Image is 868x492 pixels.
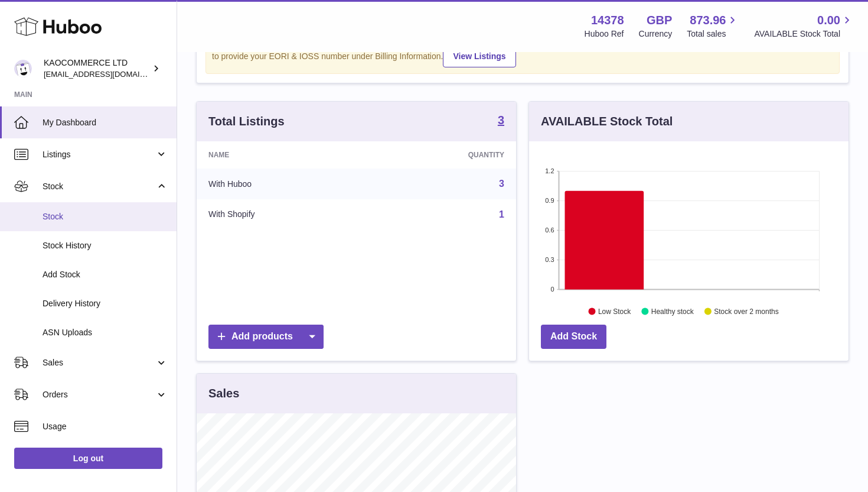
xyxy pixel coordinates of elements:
[43,327,168,338] span: ASN Uploads
[208,114,285,130] h3: Total Listings
[550,286,554,293] text: 0
[208,325,324,349] a: Add products
[443,45,515,67] a: View Listings
[43,181,155,192] span: Stock
[197,141,369,169] th: Name
[639,28,673,40] div: Currency
[651,307,694,315] text: Healthy stock
[687,28,739,40] span: Total sales
[545,226,554,234] text: 0.6
[591,12,624,28] strong: 14378
[14,448,162,469] a: Log out
[545,167,554,174] text: 1.2
[44,69,174,79] span: [EMAIL_ADDRESS][DOMAIN_NAME]
[43,389,155,400] span: Orders
[197,169,369,199] td: With Huboo
[817,12,840,28] span: 0.00
[647,12,672,28] strong: GBP
[14,60,32,77] img: hello@lunera.co.uk
[43,298,168,309] span: Delivery History
[687,12,739,40] a: 873.96 Total sales
[43,269,168,280] span: Add Stock
[499,209,504,219] a: 1
[714,307,778,315] text: Stock over 2 months
[43,357,155,368] span: Sales
[43,149,155,160] span: Listings
[690,12,726,28] span: 873.96
[498,114,504,126] strong: 3
[541,114,673,130] h3: AVAILABLE Stock Total
[369,141,516,169] th: Quantity
[43,117,168,128] span: My Dashboard
[754,12,854,40] a: 0.00 AVAILABLE Stock Total
[43,421,168,432] span: Usage
[598,307,631,315] text: Low Stock
[208,386,239,402] h3: Sales
[43,240,168,251] span: Stock History
[541,325,606,349] a: Add Stock
[754,28,854,40] span: AVAILABLE Stock Total
[545,197,554,204] text: 0.9
[43,211,168,222] span: Stock
[499,179,504,189] a: 3
[44,57,150,80] div: KAOCOMMERCE LTD
[585,28,624,40] div: Huboo Ref
[197,199,369,230] td: With Shopify
[498,114,504,128] a: 3
[545,256,554,263] text: 0.3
